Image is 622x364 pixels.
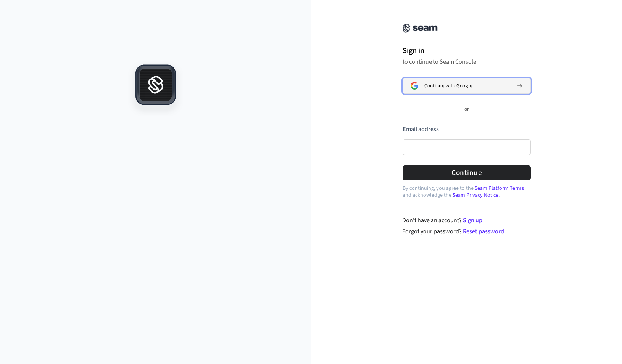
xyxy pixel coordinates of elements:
button: Continue [403,165,531,180]
div: Don't have an account? [402,216,531,225]
p: to continue to Seam Console [403,58,531,66]
a: Seam Privacy Notice [453,191,498,199]
div: Forgot your password? [402,227,531,236]
label: Email address [403,125,439,133]
img: Seam Console [403,24,438,33]
button: Sign in with GoogleContinue with Google [403,78,531,94]
p: By continuing, you agree to the and acknowledge the . [403,185,531,199]
p: or [464,106,469,113]
a: Seam Platform Terms [475,184,524,192]
h1: Sign in [403,45,531,56]
img: Sign in with Google [411,82,418,90]
a: Reset password [463,227,504,236]
span: Continue with Google [424,83,472,89]
a: Sign up [463,216,482,224]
